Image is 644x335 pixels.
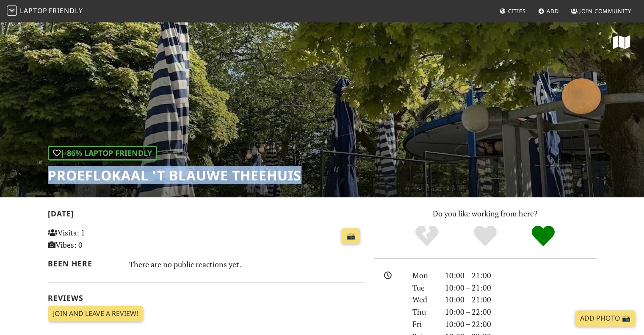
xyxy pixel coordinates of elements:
h2: Been here [48,259,119,268]
a: Join Community [567,3,635,19]
a: LaptopFriendly LaptopFriendly [7,4,83,19]
span: Add [547,7,559,15]
div: 10:00 – 22:00 [440,318,602,330]
div: Yes [456,224,514,248]
div: There are no public reactions yet. [129,257,364,271]
div: No [398,224,456,248]
div: Definitely! [514,224,572,248]
div: Mon [407,269,439,282]
div: Tue [407,282,439,294]
a: Add [535,3,562,19]
div: Fri [407,318,439,330]
div: 10:00 – 21:00 [440,293,602,306]
a: 📸 [341,228,360,244]
h2: Reviews [48,293,364,302]
div: Thu [407,306,439,318]
p: Visits: 1 Vibes: 0 [48,227,146,251]
div: 10:00 – 21:00 [440,282,602,294]
div: 10:00 – 21:00 [440,269,602,282]
span: Friendly [49,6,83,15]
span: Join Community [579,7,631,15]
span: Cities [508,7,526,15]
div: Wed [407,293,439,306]
a: Cities [496,3,529,19]
span: Laptop [20,6,47,15]
div: 10:00 – 22:00 [440,306,602,318]
h2: [DATE] [48,209,364,221]
h1: Proeflokaal 't Blauwe Theehuis [48,167,301,183]
a: Join and leave a review! [48,306,143,322]
img: LaptopFriendly [7,6,17,16]
div: | 86% Laptop Friendly [48,146,157,161]
p: Do you like working from here? [374,208,597,220]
